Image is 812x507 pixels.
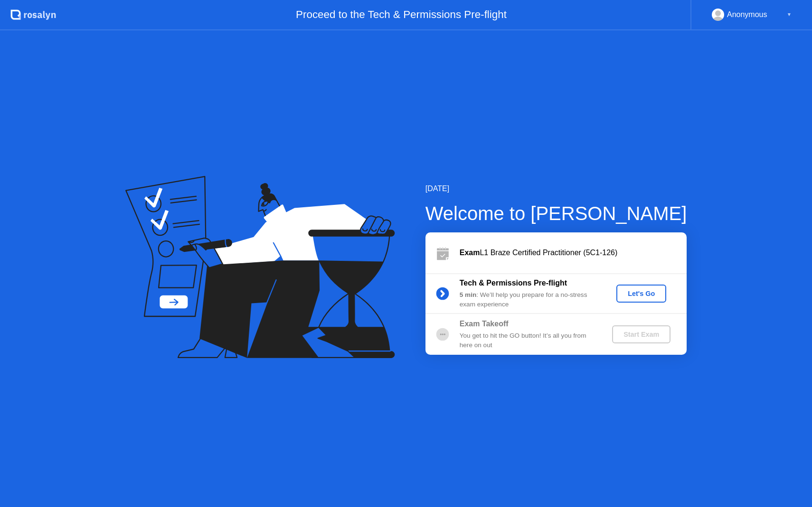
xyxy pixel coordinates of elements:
[460,279,567,287] b: Tech & Permissions Pre-flight
[425,183,687,194] div: [DATE]
[460,290,596,310] div: : We’ll help you prepare for a no-stress exam experience
[727,9,767,21] div: Anonymous
[787,9,792,21] div: ▼
[616,285,666,303] button: Let's Go
[620,290,662,297] div: Let's Go
[460,331,596,350] div: You get to hit the GO button! It’s all you from here on out
[425,199,687,228] div: Welcome to [PERSON_NAME]
[616,331,667,338] div: Start Exam
[612,325,670,343] button: Start Exam
[460,320,509,328] b: Exam Takeoff
[460,247,687,258] div: L1 Braze Certified Practitioner (5C1-126)
[460,291,477,298] b: 5 min
[460,249,480,257] b: Exam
